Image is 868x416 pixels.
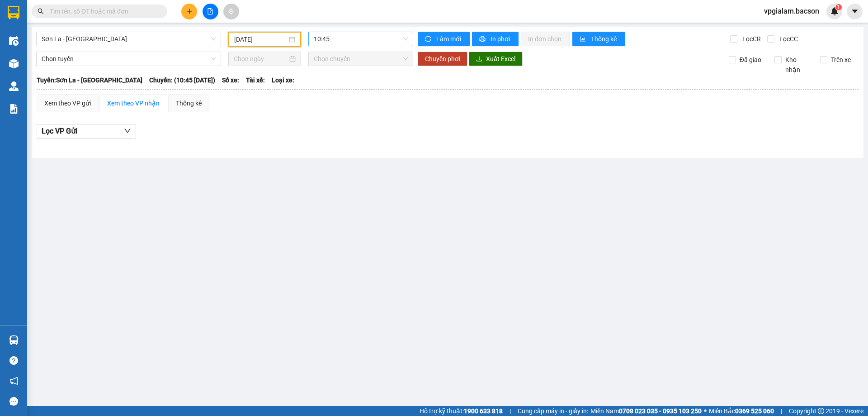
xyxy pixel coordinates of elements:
img: warehouse-icon [9,36,19,46]
button: Chuyển phơi [418,52,467,66]
span: ⚪️ [704,409,707,413]
button: bar-chartThống kê [572,32,625,46]
span: down [124,127,131,134]
div: Thống kê [176,98,202,108]
span: message [9,397,18,406]
span: 10:45 [314,32,408,46]
span: Tài xế: [246,75,265,85]
div: Xem theo VP gửi [44,98,91,108]
span: Thống kê [591,34,618,44]
span: caret-down [851,7,859,15]
button: Lọc VP Gửi [37,124,136,139]
span: sync [425,36,433,43]
span: aim [228,8,234,14]
img: warehouse-icon [9,81,19,91]
span: copyright [818,408,824,414]
span: search [38,8,44,14]
div: Xem theo VP nhận [107,98,160,108]
span: Trên xe [827,55,854,65]
button: In đơn chọn [521,32,570,46]
span: vpgialam.bacson [757,5,826,17]
button: downloadXuất Excel [469,52,523,66]
span: file-add [207,8,213,14]
span: Kho nhận [782,55,813,75]
span: bar-chart [580,36,587,43]
span: Số xe: [222,75,239,85]
strong: 0369 525 060 [735,407,774,415]
strong: 0708 023 035 - 0935 103 250 [619,407,702,415]
span: Sơn La - Hà Nội [42,32,216,46]
button: aim [223,4,239,19]
input: 11/10/2025 [234,34,287,44]
strong: 1900 633 818 [464,407,503,415]
sup: 1 [835,4,842,10]
span: | [509,406,511,416]
button: caret-down [847,4,863,19]
span: Lọc VP Gửi [42,125,77,137]
button: printerIn phơi [472,32,519,46]
span: Lọc CC [776,34,799,44]
span: Miền Bắc [709,406,774,416]
button: file-add [203,4,218,19]
b: Tuyến: Sơn La - [GEOGRAPHIC_DATA] [37,77,142,84]
span: | [781,406,782,416]
input: Chọn ngày [234,54,288,64]
img: solution-icon [9,104,19,114]
span: 1 [837,4,840,10]
span: plus [186,8,193,14]
span: Hỗ trợ kỹ thuật: [420,406,503,416]
span: Đã giao [736,55,765,65]
span: Làm mới [436,34,462,44]
img: logo-vxr [8,6,19,19]
span: Lọc CR [739,34,762,44]
span: Chuyến: (10:45 [DATE]) [149,75,215,85]
span: notification [9,377,18,385]
img: icon-new-feature [830,7,839,15]
span: question-circle [9,356,18,365]
button: plus [181,4,197,19]
button: syncLàm mới [418,32,470,46]
img: warehouse-icon [9,335,19,345]
span: Cung cấp máy in - giấy in: [518,406,588,416]
input: Tìm tên, số ĐT hoặc mã đơn [50,6,156,16]
span: Chọn chuyến [314,52,408,66]
span: Loại xe: [272,75,294,85]
span: Miền Nam [590,406,702,416]
span: printer [479,36,487,43]
span: In phơi [491,34,511,44]
img: warehouse-icon [9,59,19,68]
span: Chọn tuyến [42,52,216,66]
